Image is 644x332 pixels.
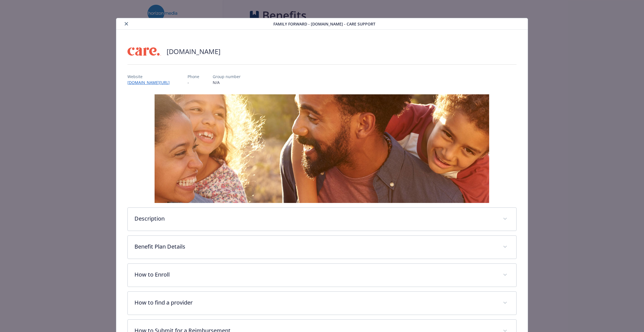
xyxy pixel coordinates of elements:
[134,214,496,223] p: Description
[127,80,174,85] a: [DOMAIN_NAME][URL]
[123,20,130,27] button: close
[127,43,161,60] img: Care.com
[127,74,174,80] p: Website
[213,80,241,85] p: N/A
[188,74,199,80] p: Phone
[273,21,375,27] span: Family Forward - [DOMAIN_NAME] - Care Support
[167,47,221,56] h2: [DOMAIN_NAME]
[128,236,517,259] div: Benefit Plan Details
[134,298,496,307] p: How to find a provider
[155,94,489,203] img: banner
[134,242,496,251] p: Benefit Plan Details
[188,80,199,85] p: -
[213,74,241,80] p: Group number
[134,270,496,279] p: How to Enroll
[128,208,517,231] div: Description
[128,264,517,287] div: How to Enroll
[128,292,517,315] div: How to find a provider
